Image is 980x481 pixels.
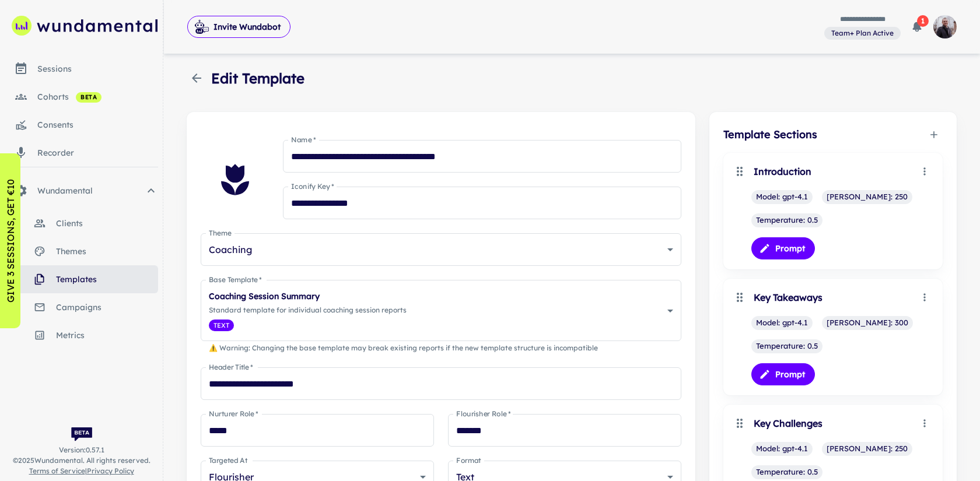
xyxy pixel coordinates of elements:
div: [PERSON_NAME]: 300 [822,316,913,330]
span: Wundamental [37,184,144,197]
a: consents [5,111,158,139]
label: Header Title [209,362,253,372]
div: Model: gpt-4.1 [751,316,813,330]
span: [PERSON_NAME]: 250 [822,443,912,455]
button: Add new section [925,126,943,143]
label: Name [291,135,316,145]
div: [PERSON_NAME]: 250 [822,442,912,456]
a: sessions [5,55,158,83]
span: View and manage your current plan and billing details. [824,27,901,38]
span: themes [56,245,158,258]
div: recorder [37,146,158,159]
a: themes [5,237,158,265]
div: Model: gpt-4.1 [751,190,813,204]
span: Model: gpt-4.1 [751,443,813,455]
h4: Edit Template [211,68,304,89]
a: metrics [5,321,158,349]
div: Model: gpt-4.1 [751,442,813,456]
h6: Key Challenges [751,414,911,433]
a: Privacy Policy [87,466,134,475]
img: photoURL [933,15,957,38]
label: Targeted At [209,455,247,465]
div: [PERSON_NAME]: 250 [822,190,912,204]
span: | [29,466,134,476]
div: Coaching [201,233,681,266]
h6: Template Sections [723,127,817,143]
a: recorder [5,139,158,167]
h6: Key Takeaways [751,288,911,307]
button: Invite Wundabot [187,16,290,38]
div: sessions [37,62,158,75]
span: TEXT [209,319,234,332]
span: Model: gpt-4.1 [751,317,813,329]
a: Terms of Service [29,466,85,475]
span: campaigns [56,301,158,314]
span: metrics [56,329,158,342]
label: Base Template [209,275,262,285]
span: © 2025 Wundamental. All rights reserved. [13,455,150,466]
div: consents [37,118,158,131]
div: Wundamental [5,177,158,205]
div: Temperature: 0.5 [751,465,822,479]
div: Temperature: 0.5 [751,213,822,227]
span: Temperature: 0.5 [751,340,822,352]
div: Temperature: 0.5 [751,339,822,353]
label: Theme [209,228,232,238]
span: 1 [917,15,929,27]
label: Flourisher Role [456,409,510,419]
span: Model: gpt-4.1 [751,191,813,203]
p: GIVE 3 SESSIONS, GET €10 [3,179,17,303]
span: [PERSON_NAME]: 250 [822,191,912,203]
span: templates [56,273,158,286]
p: ⚠️ Warning: Changing the base template may break existing reports if the new template structure i... [209,343,673,353]
span: beta [76,93,101,102]
button: Prompt [751,237,815,259]
span: Invite Wundabot to record a meeting [187,15,290,38]
div: cohorts [37,90,158,103]
label: Nurturer Role [209,409,258,419]
span: Standard template for individual coaching session reports [209,306,407,314]
span: [PERSON_NAME]: 300 [822,317,913,329]
span: Version: 0.57.1 [59,445,104,455]
label: Format [456,455,481,465]
a: campaigns [5,293,158,321]
span: clients [56,217,158,230]
p: Coaching Session Summary [209,290,663,303]
a: View and manage your current plan and billing details. [824,26,901,40]
button: 1 [905,15,929,38]
h6: Introduction [751,162,911,181]
a: cohorts beta [5,83,158,111]
span: Temperature: 0.5 [751,466,822,478]
a: templates [5,265,158,293]
span: Temperature: 0.5 [751,215,822,226]
label: Iconify Key [291,181,334,191]
span: Team+ Plan Active [827,28,898,38]
button: Prompt [751,363,815,385]
a: clients [5,209,158,237]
